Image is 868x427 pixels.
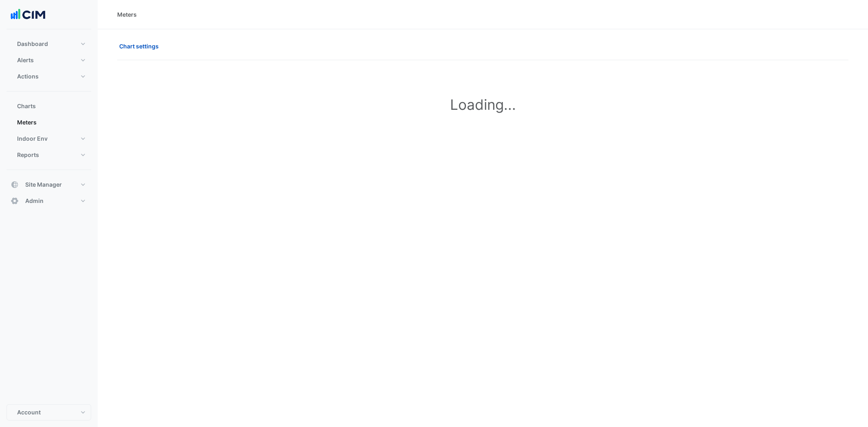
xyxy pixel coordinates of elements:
app-icon: Site Manager [11,181,19,189]
div: Meters [117,10,137,19]
span: Admin [25,197,44,205]
button: Account [7,404,91,420]
span: Alerts [17,56,34,64]
span: Meters [17,118,37,126]
button: Chart settings [117,39,164,53]
button: Reports [7,147,91,163]
button: Alerts [7,52,91,68]
button: Indoor Env [7,131,91,147]
button: Actions [7,68,91,85]
button: Charts [7,98,91,114]
button: Dashboard [7,36,91,52]
h1: Loading... [130,96,835,113]
span: Charts [17,102,36,110]
app-icon: Admin [11,197,19,205]
span: Account [17,408,41,416]
span: Site Manager [25,181,62,189]
button: Site Manager [7,176,91,193]
button: Meters [7,114,91,131]
span: Indoor Env [17,135,48,143]
button: Admin [7,193,91,209]
span: Chart settings [119,42,159,50]
img: Company Logo [10,7,46,23]
span: Actions [17,72,39,81]
span: Dashboard [17,40,48,48]
span: Reports [17,151,39,159]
